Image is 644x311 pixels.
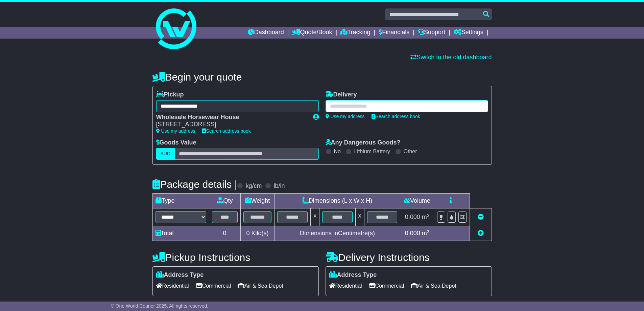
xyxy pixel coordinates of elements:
div: [STREET_ADDRESS] [156,121,306,128]
label: Any Dangerous Goods? [326,139,401,147]
h4: Package details | [152,179,237,190]
label: kg/cm [245,182,262,190]
a: Use my address [156,128,195,134]
a: Switch to the old dashboard [410,54,492,61]
td: Kilo(s) [240,226,275,241]
span: Commercial [196,281,231,291]
a: Financials [379,27,409,39]
h4: Pickup Instructions [152,252,319,263]
span: 0.000 [405,214,420,220]
label: Address Type [156,271,204,279]
span: Residential [156,281,189,291]
h4: Delivery Instructions [326,252,492,263]
a: Use my address [326,114,365,119]
label: No [334,148,341,155]
label: AUD [156,148,175,160]
label: Address Type [329,271,377,279]
label: Other [404,148,417,155]
td: Weight [240,194,275,208]
a: Quote/Book [292,27,332,39]
td: Volume [400,194,434,208]
span: Air & Sea Depot [238,281,283,291]
span: 0 [246,230,249,237]
label: Goods Value [156,139,196,147]
label: Lithium Battery [354,148,390,155]
span: m [422,214,430,220]
td: Dimensions (L x W x H) [275,194,400,208]
a: Tracking [340,27,370,39]
span: © One World Courier 2025. All rights reserved. [111,303,209,309]
a: Add new item [478,230,484,237]
a: Settings [454,27,483,39]
label: Pickup [156,91,184,98]
td: Qty [209,194,240,208]
td: Dimensions in Centimetre(s) [275,226,400,241]
td: 0 [209,226,240,241]
td: x [311,208,319,226]
span: 0.000 [405,230,420,237]
sup: 3 [427,229,430,234]
span: Residential [329,281,362,291]
sup: 3 [427,213,430,218]
td: Type [152,194,209,208]
a: Dashboard [248,27,284,39]
div: Wholesale Horsewear House [156,114,306,121]
span: Air & Sea Depot [411,281,456,291]
h4: Begin your quote [152,71,492,83]
td: x [355,208,364,226]
a: Remove this item [478,214,484,220]
label: Delivery [326,91,357,98]
a: Search address book [372,114,420,119]
a: Support [418,27,445,39]
span: m [422,230,430,237]
a: Search address book [202,128,251,134]
td: Total [152,226,209,241]
span: Commercial [369,281,404,291]
label: lb/in [273,182,285,190]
